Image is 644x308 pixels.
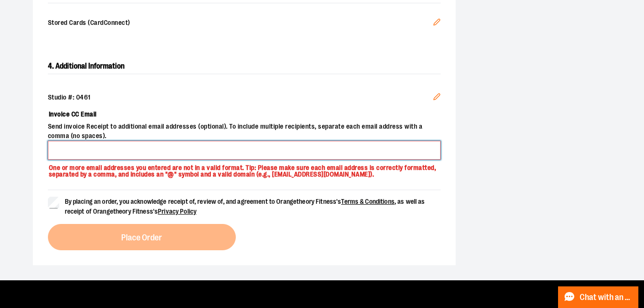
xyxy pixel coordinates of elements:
a: Privacy Policy [158,208,196,215]
button: Edit [426,11,448,36]
span: Stored Cards (CardConnect) [48,18,433,29]
span: By placing an order, you acknowledge receipt of, review of, and agreement to Orangetheory Fitness... [65,198,425,215]
label: Invoice CC Email [48,106,441,122]
button: Edit [426,85,448,111]
span: Send invoice Receipt to additional email addresses (optional). To include multiple recipients, se... [48,122,441,141]
h2: 4. Additional Information [48,59,441,74]
input: By placing an order, you acknowledge receipt of, review of, and agreement to Orangetheory Fitness... [48,197,59,208]
p: One or more email addresses you entered are not in a valid format. Tip: Please make sure each ema... [48,160,441,178]
div: Studio #: 0461 [48,93,441,102]
button: Chat with an Expert [558,286,639,308]
span: Chat with an Expert [580,293,633,302]
a: Terms & Conditions [341,198,395,205]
